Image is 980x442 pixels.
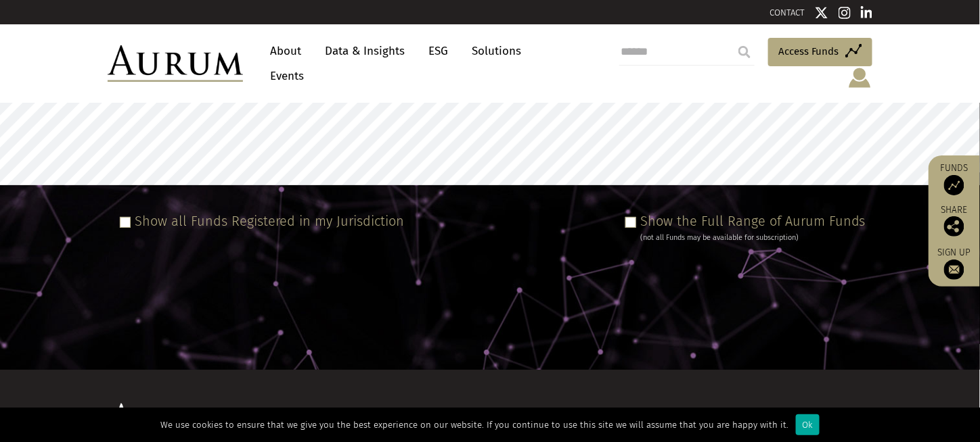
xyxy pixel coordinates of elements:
[108,45,243,82] img: Aurum
[944,216,964,237] img: Share this post
[263,64,304,89] a: Events
[796,414,820,435] div: Ok
[944,175,964,195] img: Access Funds
[847,66,872,89] img: account-icon.svg
[731,39,758,66] input: Submit
[839,6,851,20] img: Instagram icon
[770,7,805,18] a: CONTACT
[944,260,964,280] img: Sign up to our newsletter
[640,213,866,229] label: Show the Full Range of Aurum Funds
[135,213,404,229] label: Show all Funds Registered in my Jurisdiction
[640,232,866,244] div: (not all Funds may be available for subscription)
[815,6,828,20] img: Twitter icon
[935,247,973,280] a: Sign up
[108,403,243,440] img: Aurum Logo
[768,38,872,66] a: Access Funds
[422,39,455,64] a: ESG
[318,39,411,64] a: Data & Insights
[935,162,973,195] a: Funds
[263,39,308,64] a: About
[861,6,873,20] img: Linkedin icon
[778,43,839,59] span: Access Funds
[935,205,973,237] div: Share
[465,39,528,64] a: Solutions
